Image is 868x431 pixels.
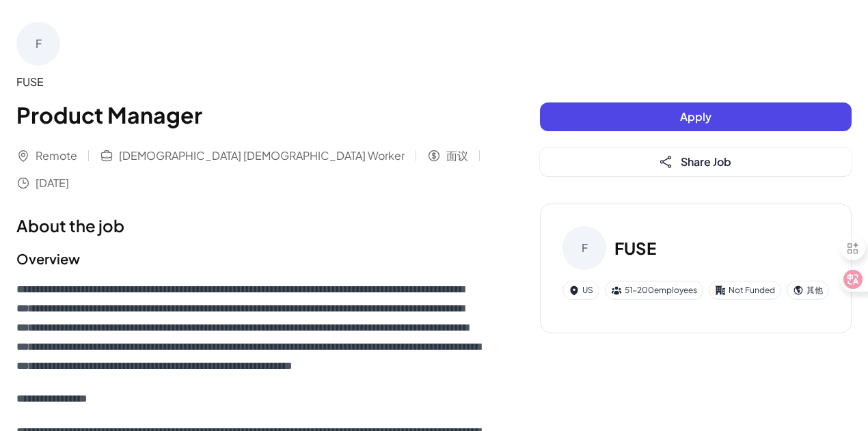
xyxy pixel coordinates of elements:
div: Not Funded [709,281,781,300]
h3: FUSE [614,236,656,260]
div: 其他 [787,281,829,300]
div: FUSE [16,74,485,90]
span: Share Job [681,154,731,169]
span: [DEMOGRAPHIC_DATA] [DEMOGRAPHIC_DATA] Worker [119,148,405,164]
h1: Product Manager [16,98,485,131]
span: Remote [36,148,77,164]
div: F [562,226,606,270]
button: Share Job [540,148,852,176]
span: Apply [680,109,711,124]
h1: About the job [16,213,485,238]
button: Apply [540,102,852,131]
span: 面议 [446,148,468,164]
h2: Overview [16,249,485,269]
div: US [562,281,599,300]
div: 51-200 employees [605,281,703,300]
span: [DATE] [36,175,69,191]
div: F [16,22,60,66]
